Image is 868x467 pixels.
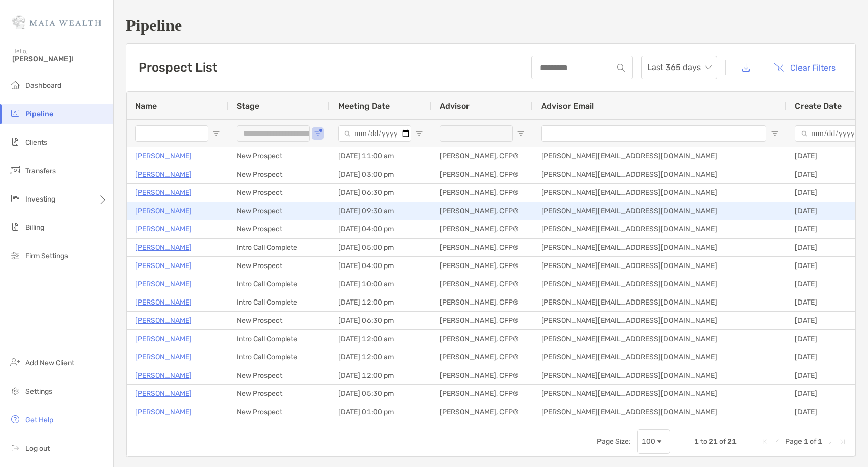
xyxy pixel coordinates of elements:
img: transfers icon [9,164,21,176]
div: [DATE] 10:00 am [330,275,431,293]
div: [DATE] 06:30 pm [330,312,431,329]
span: 1 [818,437,822,446]
span: 21 [709,437,718,446]
div: [DATE] 06:30 pm [330,184,431,202]
div: [PERSON_NAME][EMAIL_ADDRESS][DOMAIN_NAME] [533,403,787,421]
div: [PERSON_NAME][EMAIL_ADDRESS][DOMAIN_NAME] [533,275,787,293]
div: [DATE] 05:00 pm [330,239,431,256]
a: [PERSON_NAME] [135,168,192,181]
div: [DATE] 04:00 pm [330,257,431,275]
a: [PERSON_NAME] [135,223,192,236]
div: Intro Call Complete [228,348,330,366]
a: [PERSON_NAME] [135,369,192,382]
a: [PERSON_NAME] [135,259,192,272]
a: [PERSON_NAME] [135,205,192,217]
span: of [719,437,726,446]
span: Settings [25,387,52,396]
button: Open Filter Menu [771,129,779,138]
div: [PERSON_NAME], CFP® [431,421,533,439]
div: [DATE] 12:00 pm [330,293,431,311]
div: [PERSON_NAME][EMAIL_ADDRESS][DOMAIN_NAME] [533,421,787,439]
div: Page Size [637,429,670,454]
span: 21 [727,437,737,446]
div: [DATE] 12:00 am [330,348,431,366]
div: [PERSON_NAME][EMAIL_ADDRESS][DOMAIN_NAME] [533,366,787,384]
a: [PERSON_NAME] [135,406,192,418]
img: input icon [617,64,625,72]
h1: Pipeline [126,16,856,35]
div: [DATE] 12:00 am [330,330,431,348]
input: Meeting Date Filter Input [338,125,411,142]
div: [DATE] 12:00 am [330,421,431,439]
div: [DATE] 12:00 pm [330,366,431,384]
div: Next Page [826,438,834,446]
div: [PERSON_NAME], CFP® [431,184,533,202]
button: Open Filter Menu [212,129,220,138]
span: Pipeline [25,110,53,118]
span: Stage [237,101,259,111]
span: to [700,437,707,446]
button: Open Filter Menu [517,129,525,138]
span: Firm Settings [25,252,68,260]
img: Zoe Logo [12,4,101,41]
div: Intro Call Complete [228,330,330,348]
div: [PERSON_NAME][EMAIL_ADDRESS][DOMAIN_NAME] [533,330,787,348]
div: [PERSON_NAME][EMAIL_ADDRESS][DOMAIN_NAME] [533,239,787,256]
img: settings icon [9,385,21,397]
div: [PERSON_NAME], CFP® [431,312,533,329]
div: [PERSON_NAME], CFP® [431,366,533,384]
span: Advisor Email [541,101,594,111]
div: New Prospect [228,202,330,220]
button: Open Filter Menu [415,129,423,138]
div: [PERSON_NAME][EMAIL_ADDRESS][DOMAIN_NAME] [533,202,787,220]
div: New Prospect [228,312,330,329]
p: [PERSON_NAME] [135,351,192,363]
span: Page [785,437,802,446]
div: New Prospect [228,366,330,384]
span: Add New Client [25,359,74,368]
a: [PERSON_NAME] [135,150,192,162]
div: New Prospect [228,385,330,403]
p: [PERSON_NAME] [135,332,192,345]
img: firm-settings icon [9,249,21,261]
div: [PERSON_NAME], CFP® [431,202,533,220]
span: Meeting Date [338,101,390,111]
div: [PERSON_NAME], CFP® [431,239,533,256]
div: [PERSON_NAME], CFP® [431,220,533,238]
span: 1 [694,437,699,446]
img: add_new_client icon [9,356,21,369]
div: [PERSON_NAME], CFP® [431,165,533,183]
a: [PERSON_NAME] [135,387,192,400]
button: Clear Filters [766,56,843,79]
div: New Prospect [228,147,330,165]
a: [PERSON_NAME] [135,314,192,327]
span: Dashboard [25,81,61,90]
a: [PERSON_NAME] [135,424,192,437]
button: Open Filter Menu [314,129,322,138]
div: Previous Page [773,438,781,446]
img: investing icon [9,192,21,205]
div: [PERSON_NAME][EMAIL_ADDRESS][DOMAIN_NAME] [533,184,787,202]
span: Last 365 days [647,56,711,79]
span: Name [135,101,157,111]
img: pipeline icon [9,107,21,119]
div: [PERSON_NAME], CFP® [431,293,533,311]
a: [PERSON_NAME] [135,186,192,199]
div: [PERSON_NAME], CFP® [431,330,533,348]
input: Name Filter Input [135,125,208,142]
span: Investing [25,195,55,204]
div: Intro Call Complete [228,275,330,293]
img: dashboard icon [9,79,21,91]
div: First Page [761,438,769,446]
div: [DATE] 03:00 pm [330,165,431,183]
a: [PERSON_NAME] [135,241,192,254]
div: [DATE] 09:30 am [330,202,431,220]
div: New Prospect [228,403,330,421]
